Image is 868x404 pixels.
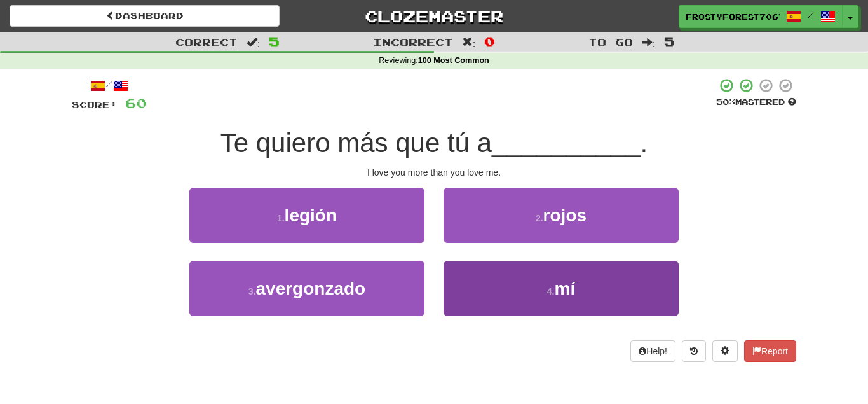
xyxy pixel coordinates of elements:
a: Clozemaster [299,5,569,27]
button: 4.mí [444,261,679,316]
span: : [247,37,261,48]
span: Te quiero más que tú a [220,128,492,158]
span: 5 [269,34,280,49]
span: 50 % [716,97,735,107]
span: __________ [492,128,641,158]
button: 3.avergonzado [189,261,424,316]
span: mí [555,279,576,298]
button: 1.legión [189,188,424,243]
span: rojos [543,205,587,225]
small: 3 . [248,286,256,296]
small: 2 . [536,213,543,223]
span: avergonzado [255,279,365,298]
button: Help! [630,340,675,362]
button: Round history (alt+y) [682,340,706,362]
small: 1 . [277,213,285,223]
span: : [462,37,476,48]
a: FrostyForest7067 / [679,5,843,28]
span: 5 [664,34,675,49]
span: Incorrect [373,36,453,48]
div: / [72,78,147,94]
span: Correct [175,36,238,48]
span: 0 [484,34,495,49]
span: legión [285,205,337,225]
span: . [641,128,648,158]
div: I love you more than you love me. [72,166,796,179]
span: : [642,37,656,48]
div: Mastered [716,97,796,108]
small: 4 . [547,286,555,296]
strong: 100 Most Common [418,56,489,65]
span: To go [588,36,633,48]
button: 2.rojos [444,188,679,243]
span: FrostyForest7067 [686,11,780,22]
button: Report [744,340,796,362]
span: / [808,10,814,19]
span: 60 [125,95,147,111]
a: Dashboard [10,5,280,27]
span: Score: [72,99,118,110]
